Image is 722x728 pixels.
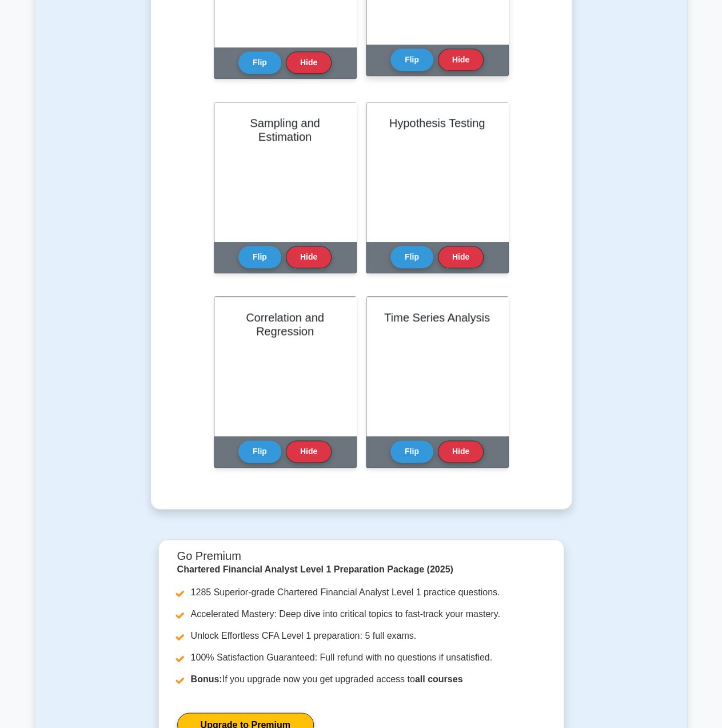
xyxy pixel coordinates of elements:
button: Flip [390,49,433,71]
button: Flip [390,246,433,268]
button: Hide [438,246,484,268]
h2: Correlation and Regression [228,311,342,338]
button: Flip [238,440,281,463]
button: Hide [286,51,332,74]
button: Hide [438,49,484,71]
button: Hide [438,440,484,463]
button: Hide [286,246,332,268]
h2: Hypothesis Testing [380,116,494,130]
h2: Sampling and Estimation [228,116,342,144]
button: Flip [390,440,433,463]
h2: Time Series Analysis [380,311,494,324]
button: Hide [286,440,332,463]
button: Flip [238,246,281,268]
button: Flip [238,51,281,74]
